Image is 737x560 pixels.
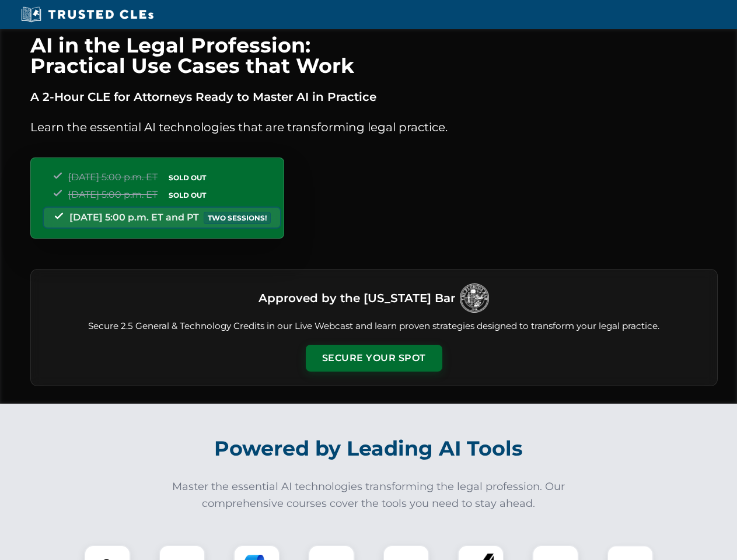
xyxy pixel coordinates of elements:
img: Logo [460,283,489,313]
h1: AI in the Legal Profession: Practical Use Cases that Work [30,35,718,76]
img: Trusted CLEs [18,6,157,23]
span: [DATE] 5:00 p.m. ET [68,171,158,183]
h3: Approved by the [US_STATE] Bar [259,288,455,309]
span: [DATE] 5:00 p.m. ET [68,189,158,200]
span: SOLD OUT [165,189,210,201]
span: SOLD OUT [165,171,210,184]
p: Master the essential AI technologies transforming the legal profession. Our comprehensive courses... [165,478,573,512]
p: Secure 2.5 General & Technology Credits in our Live Webcast and learn proven strategies designed ... [45,320,703,333]
p: A 2-Hour CLE for Attorneys Ready to Master AI in Practice [30,87,718,106]
h2: Powered by Leading AI Tools [46,428,692,469]
p: Learn the essential AI technologies that are transforming legal practice. [30,118,718,136]
button: Secure Your Spot [306,345,442,372]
